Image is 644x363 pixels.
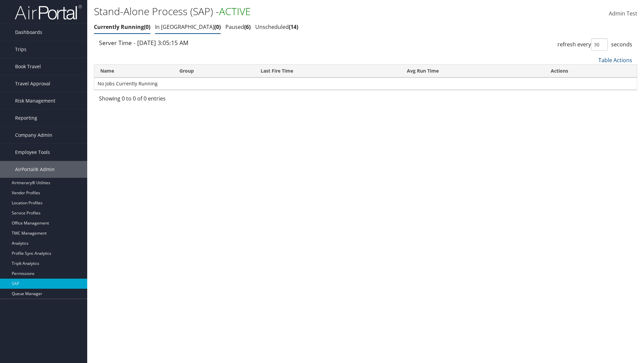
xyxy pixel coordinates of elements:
[255,23,298,31] a: Unscheduled14
[255,65,401,78] th: Last Fire Time: activate to sort column ascending
[15,144,50,161] span: Employee Tools
[15,75,50,92] span: Travel Approval
[94,23,150,31] a: Currently Running0
[99,94,225,106] div: Showing 0 to 0 of 0 entries
[401,65,545,78] th: Avg Run Time: activate to sort column ascending
[99,38,361,47] div: Server Time - [DATE] 3:05:15 AM
[225,23,251,31] a: Paused6
[15,41,26,58] span: Trips
[214,23,221,31] span: 0
[94,4,456,18] h1: Stand-Alone Process (SAP) -
[15,4,82,20] img: airportal-logo.png
[144,23,150,31] span: 0
[155,23,221,31] a: In [GEOGRAPHIC_DATA]0
[94,65,173,78] th: Name: activate to sort column ascending
[545,65,637,78] th: Actions
[94,78,637,90] td: No Jobs Currently Running
[15,127,52,144] span: Company Admin
[557,41,591,48] span: refresh every
[244,23,251,31] span: 6
[609,10,637,17] span: Admin Test
[611,41,632,48] span: seconds
[609,3,637,24] a: Admin Test
[173,65,255,78] th: Group: activate to sort column ascending
[15,24,42,41] span: Dashboards
[219,4,251,18] span: ACTIVE
[15,92,55,109] span: Risk Management
[289,23,298,31] span: 14
[15,161,55,178] span: AirPortal® Admin
[15,58,41,75] span: Book Travel
[598,56,632,64] a: Table Actions
[15,110,37,126] span: Reporting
